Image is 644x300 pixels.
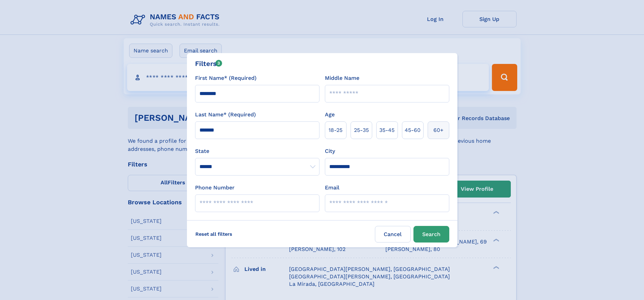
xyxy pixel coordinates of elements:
[325,111,335,119] label: Age
[195,184,235,192] label: Phone Number
[325,147,335,155] label: City
[405,126,421,134] span: 45‑60
[325,184,339,192] label: Email
[375,226,411,243] label: Cancel
[354,126,369,134] span: 25‑35
[413,226,449,243] button: Search
[433,126,444,134] span: 60+
[329,126,342,134] span: 18‑25
[195,111,256,119] label: Last Name* (Required)
[195,59,222,69] div: Filters
[325,74,359,82] label: Middle Name
[195,147,319,155] label: State
[195,74,257,82] label: First Name* (Required)
[379,126,395,134] span: 35‑45
[191,226,237,242] label: Reset all filters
